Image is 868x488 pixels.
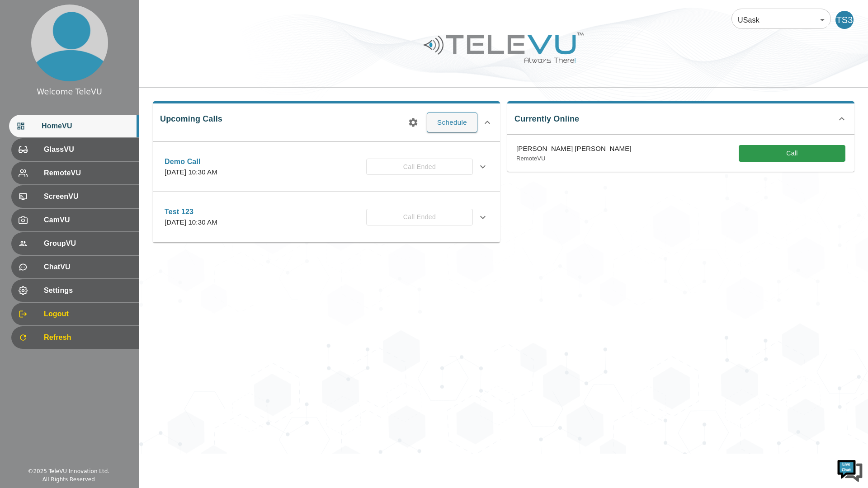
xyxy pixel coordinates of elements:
[28,467,109,475] div: © 2025 TeleVU Innovation Ltd.
[44,144,132,155] span: GlassVU
[44,309,132,319] span: Logout
[422,29,585,66] img: Logo
[11,209,139,231] div: CamVU
[836,456,863,483] img: Chat Widget
[835,11,854,29] div: TS3
[44,168,132,178] span: RemoteVU
[11,185,139,208] div: ScreenVU
[11,326,139,349] div: Refresh
[11,138,139,161] div: GlassVU
[15,42,38,65] img: d_736959983_company_1615157101543_736959983
[516,144,632,154] p: [PERSON_NAME] [PERSON_NAME]
[157,201,495,233] div: Test 123[DATE] 10:30 AMCall Ended
[739,145,845,162] button: Call
[11,256,139,278] div: ChatVU
[52,114,125,205] span: We're online!
[44,215,132,225] span: CamVU
[11,303,139,325] div: Logout
[42,475,95,483] div: All Rights Reserved
[37,86,102,98] div: Welcome TeleVU
[31,5,108,81] img: profile.png
[157,151,495,183] div: Demo Call[DATE] 10:30 AMCall Ended
[44,285,132,296] span: Settings
[5,247,172,278] textarea: Type your message and hit 'Enter'
[11,279,139,302] div: Settings
[427,113,477,132] button: Schedule
[44,262,132,272] span: ChatVU
[516,154,632,163] p: RemoteVU
[165,167,217,178] p: [DATE] 10:30 AM
[731,7,831,33] div: USask
[11,232,139,255] div: GroupVU
[165,206,217,217] p: Test 123
[44,332,132,343] span: Refresh
[165,156,217,167] p: Demo Call
[11,162,139,184] div: RemoteVU
[44,191,132,202] span: ScreenVU
[148,5,170,26] div: Minimize live chat window
[42,121,132,131] span: HomeVU
[165,217,217,228] p: [DATE] 10:30 AM
[47,47,152,59] div: Chat with us now
[9,115,139,137] div: HomeVU
[44,238,132,249] span: GroupVU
